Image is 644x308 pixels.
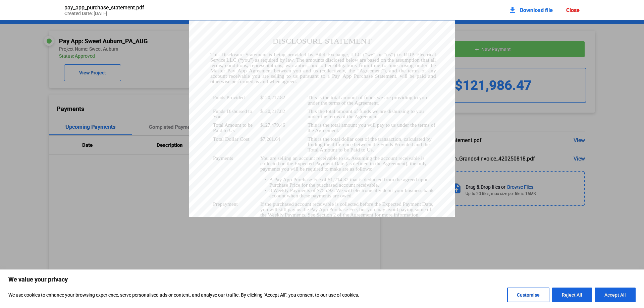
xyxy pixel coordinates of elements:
[64,4,322,11] div: pay_app_purchase_statement.pdf
[321,63,332,68] span: other
[210,58,225,63] span: Service
[255,79,259,84] span: as
[300,74,319,79] span: pursuant
[354,74,373,79] span: Purchase
[250,63,283,68] span: representations,
[393,52,395,57] span: )
[365,52,375,57] span: “we”
[311,63,319,68] span: and
[269,188,434,193] span: 8 Weekly Payments of $755.92. We will electronically debit your business bank
[210,68,225,73] span: Master
[308,95,427,100] span: This is the total amount of funds we are providing to you
[213,137,250,142] span: Total Dollar Cost
[384,52,393,57] span: “us”
[260,79,268,84] span: and
[552,288,592,302] button: Reject All
[303,68,311,73] span: and
[286,58,295,63] span: law.
[308,101,379,106] span: under the terms of the Agreement.
[428,68,436,73] span: any
[308,142,430,147] span: finding the difference between the Funds Provided and the
[428,74,436,79] span: and
[508,6,517,14] mat-icon: download
[252,74,260,79] span: you
[213,202,238,207] span: Prepayment
[229,74,250,79] span: receivable
[382,63,386,68] span: to
[260,95,285,100] span: $120,217.82
[308,147,374,152] span: Total Amount to be Paid to Us.
[226,58,236,63] span: LLC
[360,58,366,63] span: are
[429,63,436,68] span: the
[306,58,324,63] span: amounts
[8,291,359,299] p: We use cookies to enhance your browsing experience, serve personalised ads or content, and analys...
[388,63,397,68] span: time
[342,74,352,79] span: App
[274,68,291,73] span: between
[262,74,269,79] span: are
[269,79,280,84] span: when
[315,52,325,57] span: Billd
[333,63,357,68] span: obligations
[308,52,313,57] span: by
[400,74,408,79] span: will
[293,68,301,73] span: you
[408,68,420,73] span: terms
[238,58,240,63] span: (
[240,58,252,63] span: “you”
[416,52,436,57] span: Electrical
[357,68,384,73] span: “Agreement”
[327,74,330,79] span: a
[286,74,291,79] span: to
[321,74,325,79] span: to
[252,58,254,63] span: )
[269,193,353,198] span: account when these payments are owed.
[417,74,426,79] span: paid
[269,177,429,182] span: A Pay App Purchase Fee of $1,214.32 that is deducted from the agreed upon
[260,137,280,142] span: $7,261.64
[8,275,636,284] p: We value your privacy
[271,74,284,79] span: selling
[260,202,433,207] span: If the purchased account receivable is collected before the Expected Payment Date,
[381,58,386,63] span: on
[274,52,285,57] span: being
[384,68,387,73] span: ),
[351,52,361,57] span: LLC
[404,52,414,57] span: RDP
[507,288,549,302] button: Customise
[260,156,425,161] span: You are selling an account receivable to us. Assuming the account receivable is
[269,52,272,57] span: is
[249,68,272,73] span: Agreement
[415,63,427,68] span: under
[213,156,233,161] span: Payments
[389,68,397,73] span: and
[421,58,429,63] span: that
[287,52,306,57] span: provided
[260,161,427,166] span: collected on the Expected Payment Date (as defined in the Agreement), the only
[221,52,244,57] span: Disclosure
[431,58,436,63] span: all
[237,68,247,73] span: App
[359,63,369,68] span: from
[371,63,380,68] span: time
[595,288,636,302] button: Accept All
[348,68,355,73] span: the
[261,58,278,63] span: required
[308,123,435,128] span: This is the total amount you will pay to us under the terms of
[260,109,285,114] span: $120,217.82
[273,38,372,45] span: DISCLOSURE STATEMENT
[260,207,431,212] span: you will still pay us the Pay App Purchase Fee, but you may avoid paying some of
[260,123,285,128] span: $127,479.46
[282,79,297,84] span: agreed.
[422,68,426,73] span: of
[308,128,339,133] span: the Agreement.
[213,123,253,128] span: Total Amount to be
[260,212,420,218] span: the Weekly Payments. See Section 2 of the Agreement for more information.
[210,63,223,68] span: terms,
[346,58,358,63] span: below
[308,137,432,142] span: This is the total dollar cost of the transaction, calculated by
[293,74,298,79] span: us
[210,79,230,84] span: otherwise
[327,52,349,57] span: Exchange,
